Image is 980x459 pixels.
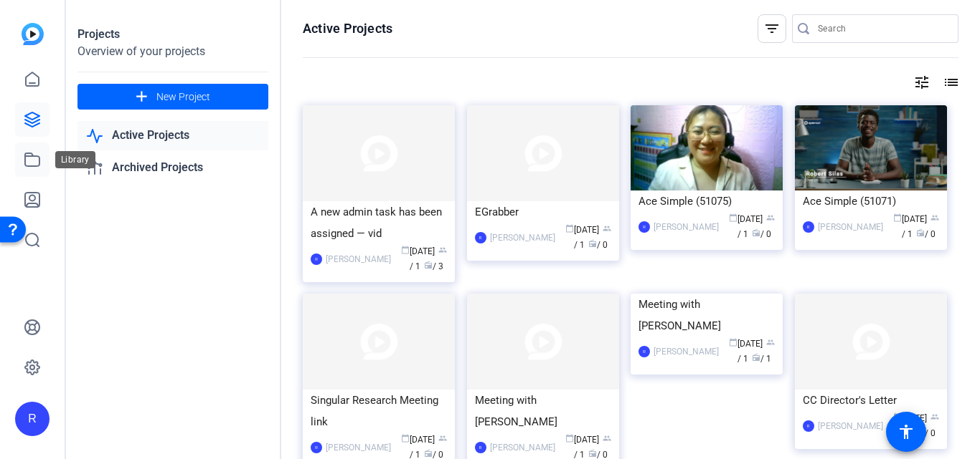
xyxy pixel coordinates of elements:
mat-icon: tune [913,74,930,91]
span: / 0 [916,229,936,239]
div: R [311,253,322,265]
a: Archived Projects [77,153,268,183]
span: group [438,246,447,254]
div: Singular Research Meeting link [311,390,447,433]
span: [DATE] [729,214,763,224]
span: radio [752,353,760,362]
span: / 0 [588,240,608,250]
div: [PERSON_NAME] [818,419,883,433]
a: Active Projects [77,121,268,150]
span: / 1 [574,225,611,250]
span: group [930,213,939,222]
div: Meeting with [PERSON_NAME] [475,390,611,433]
span: radio [588,239,597,248]
span: calendar_today [565,224,574,233]
mat-icon: list [941,74,958,91]
span: group [603,434,611,443]
span: [DATE] [401,246,435,256]
div: R [475,442,486,453]
div: R [639,221,650,233]
span: calendar_today [401,246,410,254]
span: calendar_today [893,213,902,222]
div: [PERSON_NAME] [490,440,555,455]
mat-icon: accessibility [897,423,915,440]
img: blue-gradient.svg [22,23,44,45]
div: Ace Simple (51071) [803,190,939,212]
input: Search [818,20,947,37]
h1: Active Projects [303,20,392,37]
div: [PERSON_NAME] [326,440,391,455]
mat-icon: filter_list [763,20,781,37]
span: group [603,224,611,233]
span: New Project [156,90,210,105]
span: [DATE] [401,435,435,445]
div: R [311,442,322,453]
span: [DATE] [893,214,927,224]
div: [PERSON_NAME] [654,344,719,359]
div: [PERSON_NAME] [490,231,555,245]
div: Ace Simple (51075) [639,190,775,212]
span: / 0 [752,229,771,239]
span: radio [424,261,433,269]
div: R [803,420,814,432]
span: calendar_today [729,338,738,347]
div: R [803,221,814,233]
span: group [766,338,775,347]
span: calendar_today [401,434,410,443]
div: A new admin task has been assigned — vid [311,201,447,244]
span: group [438,434,447,443]
span: group [766,213,775,222]
div: CC Director's Letter [803,390,939,411]
span: [DATE] [565,435,599,445]
span: [DATE] [729,339,763,349]
button: New Project [77,84,268,110]
div: R [475,232,486,243]
div: R [639,346,650,357]
span: calendar_today [729,213,738,222]
span: / 0 [916,428,936,438]
span: radio [588,449,597,458]
div: EGrabber [475,201,611,223]
div: Overview of your projects [77,43,268,60]
span: [DATE] [565,225,599,235]
span: group [930,412,939,421]
div: Projects [77,26,268,43]
span: calendar_today [565,434,574,443]
div: Meeting with [PERSON_NAME] [639,294,775,337]
div: [PERSON_NAME] [326,252,391,266]
div: [PERSON_NAME] [818,220,883,234]
span: radio [916,228,925,237]
mat-icon: add [133,88,151,106]
span: / 3 [424,261,443,271]
div: [PERSON_NAME] [654,220,719,234]
div: Library [55,151,95,168]
span: / 1 [410,246,447,271]
span: [DATE] [893,413,927,423]
span: radio [752,228,760,237]
span: radio [424,449,433,458]
div: R [15,402,50,436]
span: / 1 [752,354,771,364]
